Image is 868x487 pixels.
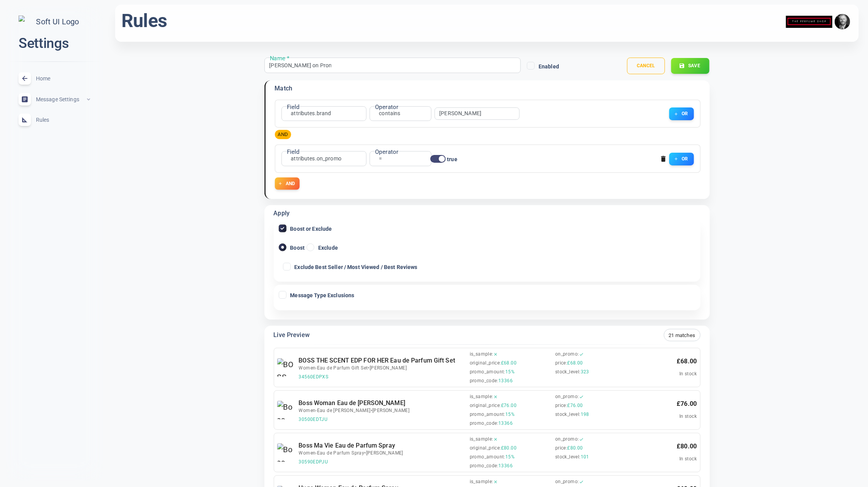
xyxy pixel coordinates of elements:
[505,412,515,417] span: 15%
[555,394,579,400] span: on_promo :
[581,369,589,375] span: 323
[299,441,467,451] h6: Boss Ma Vie Eau de Parfum Spray
[275,130,292,138] span: AND
[470,445,501,451] span: original_price :
[299,398,467,408] h6: Boss Woman Eau de [PERSON_NAME]
[555,479,579,485] span: on_promo :
[498,463,513,469] span: 13366
[287,103,300,111] label: Field
[470,403,501,409] span: original_price :
[505,454,515,460] span: 15%
[470,436,493,442] span: is_sample :
[679,414,697,419] span: In stock
[6,68,103,89] a: Home
[501,403,517,409] span: £76.00
[835,14,850,29] img: e9922e3fc00dd5316fa4c56e6d75935f
[6,109,103,130] a: Rules
[470,421,498,426] span: promo_code :
[567,403,583,409] span: £76.00
[627,58,665,74] button: Cancel
[555,412,581,417] span: stock_level :
[581,412,589,417] span: 198
[290,293,355,298] span: Message Type Exclusions
[677,399,697,409] p: £ 76.00
[277,358,296,377] img: BOSS THE SCENT EDP FOR HER Eau de Parfum Gift Set
[375,103,398,111] label: Operator
[290,245,305,250] span: Boost
[470,351,493,357] span: is_sample :
[375,110,405,117] div: contains
[555,369,581,375] span: stock_level :
[555,454,581,460] span: stock_level :
[498,421,513,426] span: 13366
[539,64,559,69] span: Enabled
[498,378,513,384] span: 13366
[470,394,493,400] span: is_sample :
[567,360,583,366] span: £68.00
[440,111,501,116] input: comma,separated,values
[299,365,467,371] span: Women-Eau de Parfum Gift Set • [PERSON_NAME]
[470,479,493,485] span: is_sample :
[299,459,467,465] span: 30590EDPJU
[470,463,498,469] span: promo_code :
[470,369,505,375] span: promo_amount :
[555,445,567,451] span: price :
[375,155,387,162] div: =
[581,454,589,460] span: 101
[470,360,501,366] span: original_price :
[501,360,517,366] span: £68.00
[447,157,458,162] span: true
[277,443,296,462] img: Boss Ma Vie Eau de Parfum Spray
[677,441,697,451] p: £ 80.00
[786,10,832,34] img: theperfumeshop
[299,374,467,380] span: 34560EDPXS
[121,9,167,32] h1: Rules
[299,417,467,422] span: 30500EDTJU
[275,83,293,94] h6: Match
[19,34,90,53] h2: Settings
[505,369,515,375] span: 15%
[286,110,336,117] div: attributes.brand
[555,436,579,442] span: on_promo :
[567,445,583,451] span: £80.00
[275,177,300,190] button: AND
[470,454,505,460] span: promo_amount :
[274,208,290,218] h6: Apply
[318,245,338,250] span: Exclude
[19,15,90,28] img: Soft UI Logo
[290,226,332,232] span: Boost or Exclude
[669,107,694,120] button: OR
[274,330,310,340] h6: Live Preview
[679,371,697,376] span: In stock
[669,153,694,165] button: OR
[555,351,579,357] span: on_promo :
[555,360,567,366] span: price :
[679,456,697,461] span: In stock
[555,403,567,409] span: price :
[664,331,700,339] span: 21 matches
[299,356,467,366] h6: BOSS THE SCENT EDP FOR HER Eau de Parfum Gift Set
[287,148,300,156] label: Field
[470,412,505,417] span: promo_amount :
[85,96,92,102] span: expand_less
[375,148,398,156] label: Operator
[270,54,290,63] label: Name
[677,356,697,366] p: £ 68.00
[277,401,296,419] img: Boss Woman Eau de Toilette Spray
[299,408,467,414] span: Women-Eau de [PERSON_NAME] • [PERSON_NAME]
[470,378,498,384] span: promo_code :
[501,445,517,451] span: £80.00
[299,450,467,456] span: Women-Eau de Parfum Spray • [PERSON_NAME]
[286,155,346,162] div: attributes.on_promo
[671,58,709,74] button: Save
[295,264,418,270] span: Exclude Best Seller / Most Viewed / Best Reviews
